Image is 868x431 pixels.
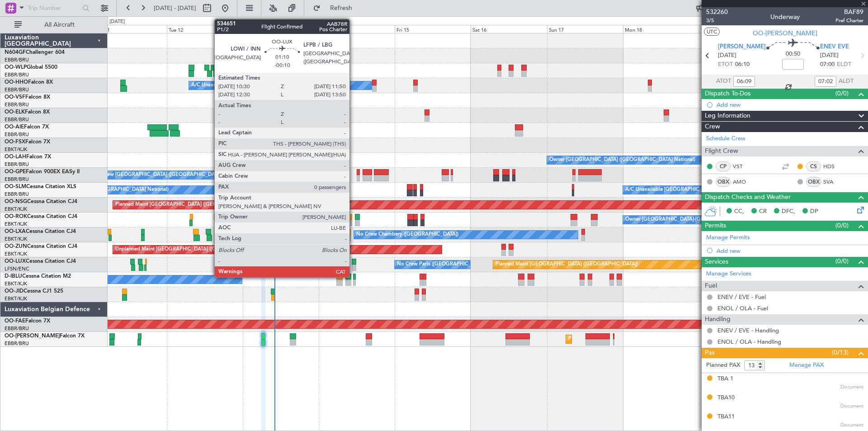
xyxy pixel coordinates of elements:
a: LFSN/ENC [5,265,29,272]
a: ENOL / OLA - Handling [717,338,781,346]
div: TBA11 [717,412,735,422]
span: (0/0) [835,256,849,266]
div: Planned Maint [GEOGRAPHIC_DATA] ([GEOGRAPHIC_DATA]) [115,198,258,212]
a: OO-JIDCessna CJ1 525 [5,289,63,294]
a: EBKT/KJK [5,236,27,242]
a: Manage Permits [706,233,750,242]
a: OO-FSXFalcon 7X [5,139,50,145]
div: [DATE] [109,18,125,26]
a: OO-WLPGlobal 5500 [5,65,57,70]
div: Wed 13 [243,25,319,33]
a: EBBR/BRU [5,176,29,183]
a: EBBR/BRU [5,71,29,78]
span: [DATE] - [DATE] [154,4,196,12]
a: Schedule Crew [706,134,745,143]
div: Thu 14 [319,25,395,33]
div: No Crew Chambery ([GEOGRAPHIC_DATA]) [356,228,458,242]
a: EBBR/BRU [5,161,29,168]
span: OO-FAE [5,318,25,324]
span: ALDT [839,77,854,86]
span: Document [840,422,863,429]
a: ENEV / EVE - Handling [717,327,779,334]
span: OO-HHO [5,80,28,85]
span: DP [810,207,818,216]
div: No Crew Paris ([GEOGRAPHIC_DATA]) [397,258,486,271]
span: Fuel [705,281,717,291]
span: Pref Charter [835,17,863,24]
div: Underway [770,12,800,22]
a: OO-HHOFalcon 8X [5,80,53,85]
a: EBBR/BRU [5,325,29,332]
a: OO-ROKCessna Citation CJ4 [5,214,77,219]
span: Handling [705,314,731,325]
div: Owner [GEOGRAPHIC_DATA] ([GEOGRAPHIC_DATA] National) [549,153,695,167]
div: No Crew [GEOGRAPHIC_DATA] ([GEOGRAPHIC_DATA] National) [93,168,245,182]
span: 06:10 [735,60,750,69]
div: Fri 15 [395,25,471,33]
div: A/C Unavailable Geneva (Cointrin) [191,79,270,92]
input: Trip Number [28,1,80,15]
span: OO-[PERSON_NAME] [753,28,817,38]
a: OO-[PERSON_NAME]Falcon 7X [5,333,85,339]
span: Services [705,257,728,267]
a: OO-NSGCessna Citation CJ4 [5,199,77,204]
a: HDS [823,162,844,171]
a: VST [733,162,753,171]
span: OO-AIE [5,124,24,130]
span: Dispatch Checks and Weather [705,192,791,203]
span: (0/0) [835,89,849,98]
div: OBX [716,177,731,187]
a: SVA [823,178,844,186]
span: Pax [705,348,715,358]
a: OO-LAHFalcon 7X [5,154,51,160]
span: OO-SLM [5,184,26,189]
span: OO-JID [5,289,24,294]
span: OO-LXA [5,229,26,234]
div: Planned Maint [GEOGRAPHIC_DATA] ([GEOGRAPHIC_DATA] National) [568,332,732,346]
a: EBKT/KJK [5,295,27,302]
a: EBBR/BRU [5,116,29,123]
a: EBBR/BRU [5,101,29,108]
a: OO-ELKFalcon 8X [5,109,50,115]
a: OO-VSFFalcon 8X [5,95,50,100]
div: Mon 11 [91,25,167,33]
span: Refresh [322,5,360,11]
a: EBBR/BRU [5,86,29,93]
div: A/C Unavailable [GEOGRAPHIC_DATA] ([GEOGRAPHIC_DATA] National) [625,183,793,197]
span: Document [840,384,863,391]
span: D-IBLU [5,274,22,279]
a: EBKT/KJK [5,206,27,213]
span: OO-ELK [5,109,25,115]
span: 3/5 [706,17,728,24]
span: (0/13) [832,348,849,357]
span: OO-VSF [5,95,25,100]
span: [DATE] [820,51,839,60]
span: ATOT [716,77,731,86]
div: TBA 1 [717,374,733,384]
div: CP [716,161,731,171]
div: CS [806,161,821,171]
span: All Aircraft [24,22,95,28]
a: EBKT/KJK [5,221,27,227]
a: ENOL / OLA - Fuel [717,304,768,312]
span: Dispatch To-Dos [705,89,750,99]
span: OO-WLP [5,65,27,70]
div: Add new [717,247,863,255]
a: OO-GPEFalcon 900EX EASy II [5,169,80,175]
a: OO-AIEFalcon 7X [5,124,49,130]
span: OO-[PERSON_NAME] [5,333,60,339]
span: ETOT [718,60,733,69]
span: Document [840,403,863,410]
span: OO-GPE [5,169,26,175]
span: OO-FSX [5,139,25,145]
div: Sun 17 [547,25,623,33]
button: All Aircraft [10,18,98,32]
div: Sat 16 [471,25,547,33]
span: OO-ROK [5,214,27,219]
a: EBKT/KJK [5,280,27,287]
a: EBBR/BRU [5,340,29,347]
span: N604GF [5,50,26,55]
div: TBA10 [717,393,735,403]
a: Manage Services [706,270,751,279]
a: AMO [733,178,753,186]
